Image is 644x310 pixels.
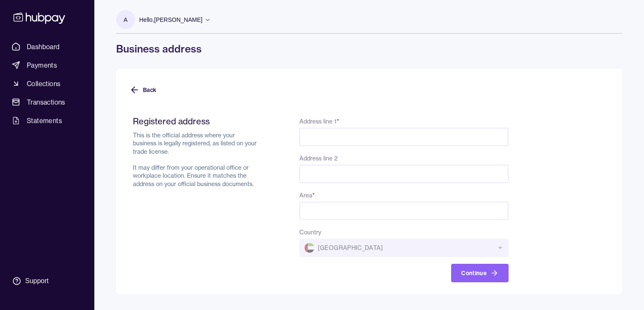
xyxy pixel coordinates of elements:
p: A [124,15,127,24]
span: Payments [27,60,57,70]
p: This is the official address where your business is legally registered, as listed on your trade l... [133,131,259,188]
button: Back [130,81,156,99]
a: Transactions [8,95,86,110]
a: Dashboard [8,39,86,54]
div: Support [25,276,49,286]
span: Transactions [27,97,65,107]
label: Country [299,229,321,236]
h1: Business address [116,42,622,55]
span: Statements [27,116,62,126]
label: Area [299,192,315,199]
a: Statements [8,113,86,128]
span: Dashboard [27,42,60,52]
a: Payments [8,58,86,73]
a: Collections [8,76,86,91]
span: Collections [27,79,60,89]
h2: Registered address [133,116,259,126]
button: Continue [451,264,509,282]
label: Address line 2 [299,155,338,162]
a: Support [8,272,86,290]
label: Address line 1 [299,118,339,125]
p: Hello, [PERSON_NAME] [139,15,203,24]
